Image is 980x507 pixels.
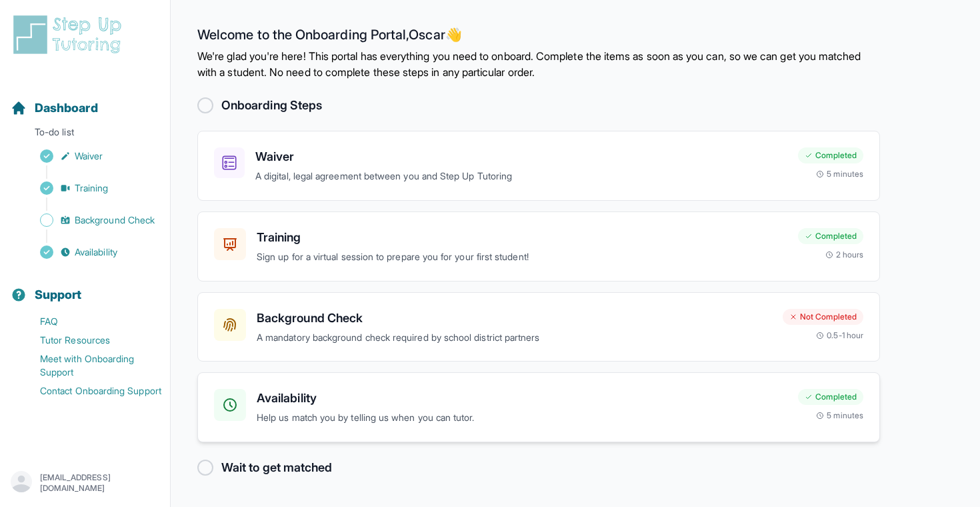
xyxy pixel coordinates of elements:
p: Help us match you by telling us when you can tutor. [257,410,787,426]
span: Training [75,181,109,195]
a: Waiver [11,147,170,165]
a: Contact Onboarding Support [11,382,170,400]
img: logo [11,13,129,56]
p: [EMAIL_ADDRESS][DOMAIN_NAME] [40,472,159,494]
span: Availability [75,245,117,259]
h3: Background Check [257,309,772,328]
button: Dashboard [5,77,165,123]
a: Background Check [11,211,170,229]
span: Support [35,286,82,304]
button: Support [5,264,165,310]
a: Dashboard [11,99,98,117]
div: Completed [798,228,863,244]
div: Completed [798,147,863,163]
a: AvailabilityHelp us match you by telling us when you can tutor.Completed5 minutes [197,372,880,442]
div: 2 hours [825,249,864,260]
a: Meet with Onboarding Support [11,350,170,382]
div: Completed [798,389,863,405]
a: WaiverA digital, legal agreement between you and Step Up TutoringCompleted5 minutes [197,131,880,201]
h3: Waiver [255,147,787,166]
div: 5 minutes [816,169,863,179]
p: A digital, legal agreement between you and Step Up Tutoring [255,169,787,184]
p: A mandatory background check required by school district partners [257,330,772,346]
span: Dashboard [35,99,98,117]
a: Availability [11,243,170,262]
button: [EMAIL_ADDRESS][DOMAIN_NAME] [11,471,159,495]
p: To-do list [5,125,165,144]
div: 0.5-1 hour [816,330,863,341]
a: TrainingSign up for a virtual session to prepare you for your first student!Completed2 hours [197,211,880,282]
h2: Welcome to the Onboarding Portal, Oscar 👋 [197,27,880,48]
span: Background Check [75,213,155,227]
a: Training [11,179,170,197]
a: FAQ [11,312,170,331]
h2: Onboarding Steps [221,96,322,115]
span: Waiver [75,149,103,163]
a: Tutor Resources [11,331,170,350]
div: Not Completed [783,309,863,325]
a: Background CheckA mandatory background check required by school district partnersNot Completed0.5... [197,292,880,362]
p: Sign up for a virtual session to prepare you for your first student! [257,249,787,265]
h3: Availability [257,389,787,408]
div: 5 minutes [816,410,863,421]
h3: Training [257,228,787,247]
p: We're glad you're here! This portal has everything you need to onboard. Complete the items as soo... [197,48,880,80]
h2: Wait to get matched [221,458,332,477]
